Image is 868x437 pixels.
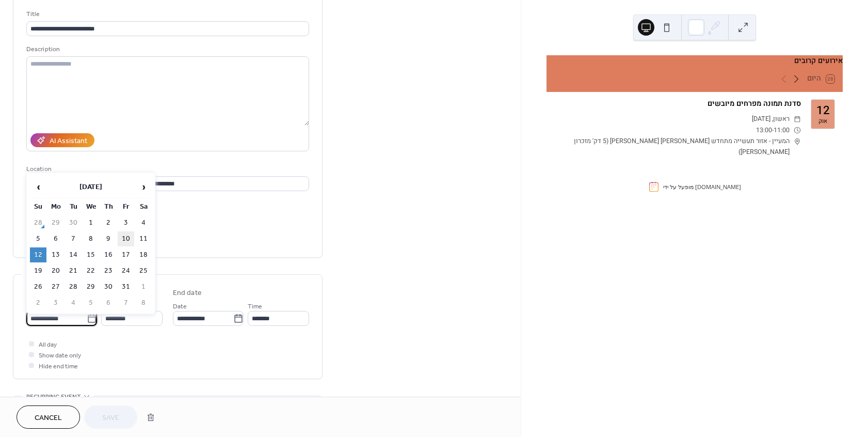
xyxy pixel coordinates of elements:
[136,177,151,197] span: ›
[135,199,152,214] th: Sa
[47,279,64,294] td: 27
[135,247,152,262] td: 18
[30,231,46,246] td: 5
[65,247,82,262] td: 14
[65,295,82,310] td: 4
[135,263,152,278] td: 25
[83,247,99,262] td: 15
[546,55,843,67] div: אירועים קרובים
[30,263,46,278] td: 19
[173,301,187,312] span: Date
[118,231,134,246] td: 10
[65,215,82,230] td: 30
[50,136,87,147] div: AI Assistant
[100,279,117,294] td: 30
[47,263,64,278] td: 20
[26,9,307,20] div: Title
[30,199,46,214] th: Su
[47,215,64,230] td: 29
[772,125,774,136] span: -
[100,263,117,278] td: 23
[47,231,64,246] td: 6
[248,301,262,312] span: Time
[100,231,117,246] td: 9
[818,118,827,124] div: אוק
[26,392,81,402] span: Recurring event
[555,98,801,110] div: סדנת תמונה מפרחים מיובשים
[100,199,117,214] th: Th
[83,279,99,294] td: 29
[794,125,801,136] div: ​
[794,136,801,147] div: ​
[118,279,134,294] td: 31
[83,215,99,230] td: 1
[794,114,801,124] div: ​
[100,295,117,310] td: 6
[26,44,307,55] div: Description
[30,279,46,294] td: 26
[118,247,134,262] td: 17
[83,295,99,310] td: 5
[135,215,152,230] td: 4
[65,199,82,214] th: Tu
[30,295,46,310] td: 2
[774,125,790,136] span: 11:00
[47,247,64,262] td: 13
[39,350,81,361] span: Show date only
[756,125,772,136] span: 13:00
[47,295,64,310] td: 3
[118,215,134,230] td: 3
[47,199,64,214] th: Mo
[30,133,94,147] button: AI Assistant
[17,405,80,429] button: Cancel
[47,176,134,198] th: [DATE]
[26,164,307,175] div: Location
[65,279,82,294] td: 28
[752,114,790,124] span: ראשון, [DATE]
[35,413,62,424] span: Cancel
[30,247,46,262] td: 12
[83,199,99,214] th: We
[39,361,78,372] span: Hide end time
[30,215,46,230] td: 28
[83,263,99,278] td: 22
[65,231,82,246] td: 7
[135,295,152,310] td: 8
[100,247,117,262] td: 16
[816,105,830,117] div: 12
[135,231,152,246] td: 11
[30,177,46,197] span: ‹
[118,263,134,278] td: 24
[65,263,82,278] td: 21
[135,279,152,294] td: 1
[39,339,57,350] span: All day
[118,295,134,310] td: 7
[100,215,117,230] td: 2
[555,136,790,158] span: המעיין - אזור תעשייה מתחדש [PERSON_NAME] [PERSON_NAME] (5 דק' מזכרון [PERSON_NAME])
[83,231,99,246] td: 8
[695,183,741,191] a: [DOMAIN_NAME]
[173,288,202,299] div: End date
[118,199,134,214] th: Fr
[663,183,741,191] div: מופעל על ידי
